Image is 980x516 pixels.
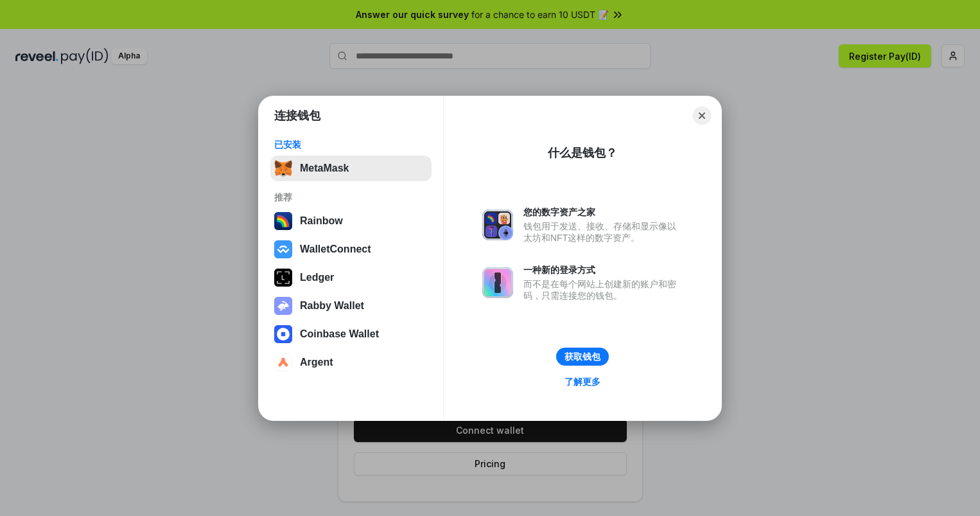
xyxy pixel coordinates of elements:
div: 已安装 [274,139,428,150]
button: Close [693,107,711,125]
div: Rainbow [300,215,343,227]
div: 您的数字资产之家 [523,206,683,218]
div: Rabby Wallet [300,300,364,312]
button: MetaMask [270,156,432,181]
button: Rainbow [270,208,432,234]
img: svg+xml,%3Csvg%20width%3D%2228%22%20height%3D%2228%22%20viewBox%3D%220%200%2028%2028%22%20fill%3D... [274,240,292,258]
img: svg+xml,%3Csvg%20xmlns%3D%22http%3A%2F%2Fwww.w3.org%2F2000%2Fsvg%22%20fill%3D%22none%22%20viewBox... [482,209,513,240]
button: Rabby Wallet [270,293,432,319]
img: svg+xml,%3Csvg%20xmlns%3D%22http%3A%2F%2Fwww.w3.org%2F2000%2Fsvg%22%20fill%3D%22none%22%20viewBox... [482,267,513,298]
div: 了解更多 [564,376,600,387]
a: 了解更多 [557,373,608,390]
img: svg+xml,%3Csvg%20xmlns%3D%22http%3A%2F%2Fwww.w3.org%2F2000%2Fsvg%22%20fill%3D%22none%22%20viewBox... [274,297,292,315]
img: svg+xml,%3Csvg%20width%3D%22120%22%20height%3D%22120%22%20viewBox%3D%220%200%20120%20120%22%20fil... [274,212,292,230]
div: MetaMask [300,163,349,174]
div: WalletConnect [300,244,371,255]
div: 钱包用于发送、接收、存储和显示像以太坊和NFT这样的数字资产。 [523,220,683,244]
button: Coinbase Wallet [270,321,432,347]
div: 而不是在每个网站上创建新的账户和密码，只需连接您的钱包。 [523,278,683,301]
h1: 连接钱包 [274,108,320,123]
div: 什么是钱包？ [548,145,617,161]
div: 一种新的登录方式 [523,264,683,276]
button: WalletConnect [270,236,432,262]
div: 获取钱包 [564,351,600,362]
div: Argent [300,357,333,368]
button: Ledger [270,265,432,290]
button: 获取钱包 [556,348,609,366]
img: svg+xml,%3Csvg%20width%3D%2228%22%20height%3D%2228%22%20viewBox%3D%220%200%2028%2028%22%20fill%3D... [274,325,292,343]
div: Ledger [300,272,334,283]
div: Coinbase Wallet [300,328,379,340]
button: Argent [270,350,432,375]
img: svg+xml,%3Csvg%20width%3D%2228%22%20height%3D%2228%22%20viewBox%3D%220%200%2028%2028%22%20fill%3D... [274,353,292,371]
div: 推荐 [274,191,428,203]
img: svg+xml,%3Csvg%20fill%3D%22none%22%20height%3D%2233%22%20viewBox%3D%220%200%2035%2033%22%20width%... [274,159,292,177]
img: svg+xml,%3Csvg%20xmlns%3D%22http%3A%2F%2Fwww.w3.org%2F2000%2Fsvg%22%20width%3D%2228%22%20height%3... [274,269,292,287]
